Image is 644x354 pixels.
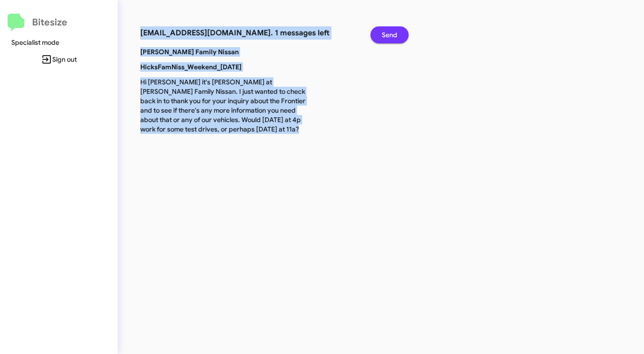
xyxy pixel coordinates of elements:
[8,51,110,68] span: Sign out
[382,26,397,43] span: Send
[370,26,409,43] button: Send
[133,77,317,134] p: Hi [PERSON_NAME] it's [PERSON_NAME] at [PERSON_NAME] Family Nissan. I just wanted to check back i...
[140,48,239,56] b: [PERSON_NAME] Family Nissan
[8,14,67,32] a: Bitesize
[140,26,356,40] h3: [EMAIL_ADDRESS][DOMAIN_NAME]. 1 messages left
[140,63,241,71] b: HicksFamNiss_Weekend_[DATE]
